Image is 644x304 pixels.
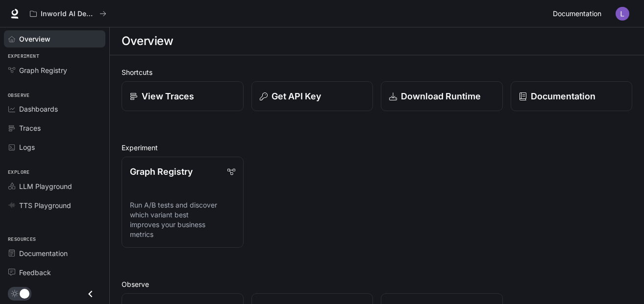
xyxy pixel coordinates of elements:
[19,65,67,75] span: Graph Registry
[20,288,29,299] span: Dark mode toggle
[19,248,68,258] span: Documentation
[122,157,244,248] a: Graph RegistryRun A/B tests and discover which variant best improves your business metrics
[19,200,71,210] span: TTS Playground
[19,104,58,114] span: Dashboards
[4,100,105,117] a: Dashboards
[122,67,632,77] h2: Shortcuts
[122,81,244,111] a: View Traces
[251,81,373,111] button: Get API Key
[130,200,235,239] p: Run A/B tests and discover which variant best improves your business metrics
[4,119,105,137] a: Traces
[613,4,632,23] button: User avatar
[272,90,321,103] p: Get API Key
[19,123,41,133] span: Traces
[142,90,194,103] p: View Traces
[122,279,632,289] h2: Observe
[401,90,481,103] p: Download Runtime
[553,8,601,20] span: Documentation
[19,142,35,152] span: Logs
[19,181,72,191] span: LLM Playground
[4,62,105,79] a: Graph Registry
[4,139,105,156] a: Logs
[130,165,193,178] p: Graph Registry
[381,81,503,111] a: Download Runtime
[4,245,105,262] a: Documentation
[122,142,632,153] h2: Experiment
[122,31,173,51] h1: Overview
[531,90,595,103] p: Documentation
[511,81,633,111] a: Documentation
[19,267,51,278] span: Feedback
[4,30,105,47] a: Overview
[4,197,105,214] a: TTS Playground
[616,7,629,21] img: User avatar
[4,178,105,195] a: LLM Playground
[79,284,101,304] button: Close drawer
[19,34,50,44] span: Overview
[25,4,111,23] button: All workspaces
[41,10,96,18] p: Inworld AI Demos
[4,264,105,281] a: Feedback
[549,4,609,23] a: Documentation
